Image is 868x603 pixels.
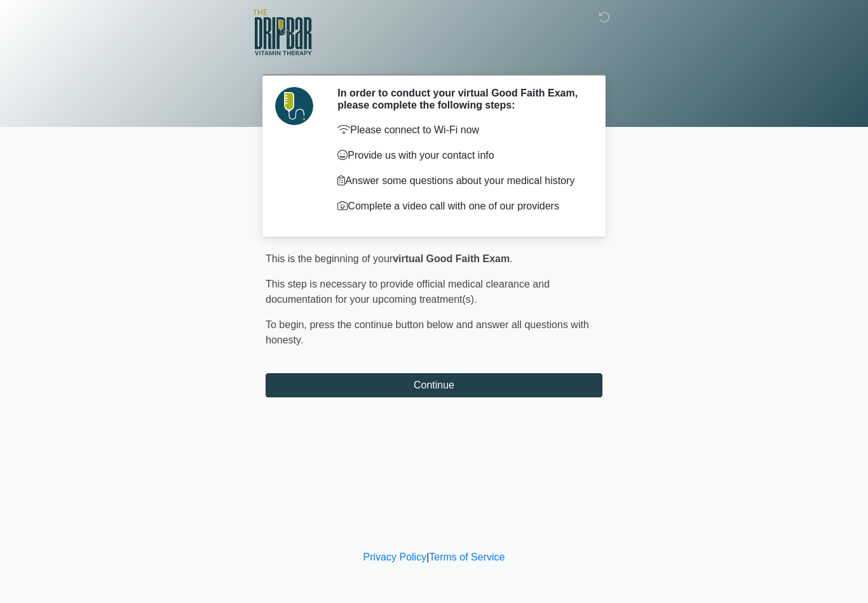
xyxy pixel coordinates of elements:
[266,253,393,264] span: This is the beginning of your
[337,199,583,214] p: Complete a video call with one of our providers
[429,552,505,562] a: Terms of Service
[337,123,583,138] p: Please connect to Wi-Fi now
[337,87,583,111] h2: In order to conduct your virtual Good Faith Exam, please complete the following steps:
[363,552,427,562] a: Privacy Policy
[266,319,589,345] span: press the continue button below and answer all questions with honesty.
[393,253,510,264] strong: virtual Good Faith Exam
[275,87,313,125] img: Agent Avatar
[266,319,309,330] span: To begin,
[426,552,429,562] a: |
[266,279,550,305] span: This step is necessary to provide official medical clearance and documentation for your upcoming ...
[510,253,512,264] span: .
[337,148,583,163] p: Provide us with your contact info
[253,10,312,55] img: The DRIPBaR - Lubbock Logo
[337,173,583,189] p: Answer some questions about your medical history
[266,373,602,397] button: Continue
